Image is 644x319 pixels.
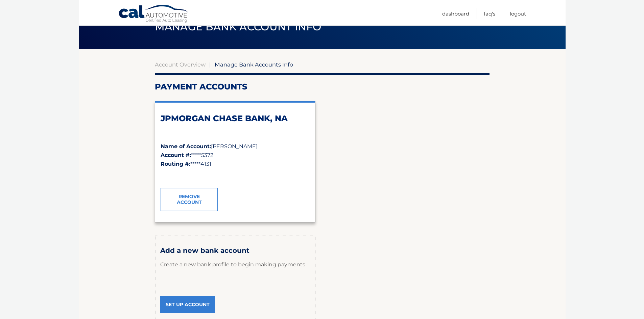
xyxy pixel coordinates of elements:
a: Set Up Account [160,296,215,313]
span: Manage Bank Account Info [155,21,321,33]
strong: Name of Account: [161,143,211,150]
h2: JPMORGAN CHASE BANK, NA [161,113,310,124]
h2: Payment Accounts [155,82,490,92]
span: | [209,61,211,68]
a: Remove Account [161,188,218,211]
a: Logout [510,8,526,19]
span: [PERSON_NAME] [211,143,258,150]
a: Account Overview [155,61,206,68]
span: Manage Bank Accounts Info [215,61,293,68]
p: Create a new bank profile to begin making payments [160,255,310,275]
h3: Add a new bank account [160,246,310,255]
a: Dashboard [442,8,469,19]
strong: Routing #: [161,161,190,167]
a: FAQ's [484,8,495,19]
span: ✓ [161,172,165,179]
strong: Account #: [161,152,191,158]
a: Cal Automotive [118,4,189,24]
